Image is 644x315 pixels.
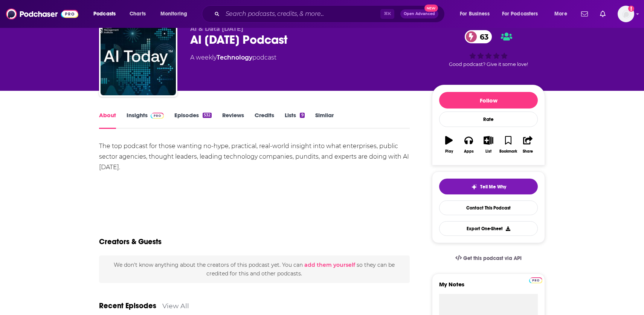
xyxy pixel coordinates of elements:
[498,131,518,158] button: Bookmark
[472,30,492,43] span: 63
[439,131,459,158] button: Play
[439,92,538,109] button: Follow
[485,149,491,154] div: List
[464,149,474,154] div: Apps
[424,5,438,12] span: New
[439,221,538,236] button: Export One-Sheet
[285,112,304,129] a: Lists9
[499,149,517,154] div: Bookmark
[439,179,538,194] button: tell me why sparkleTell Me Why
[479,131,498,158] button: List
[471,184,477,190] img: tell me why sparkle
[174,112,212,129] a: Episodes532
[222,112,244,129] a: Reviews
[523,149,533,154] div: Share
[99,301,156,310] a: Recent Episodes
[99,141,410,173] div: The top podcast for those wanting no-hype, practical, real-world insight into what enterprises, p...
[439,281,538,294] label: My Notes
[114,261,395,277] span: We don't know anything about the creators of this podcast yet . You can so they can be credited f...
[223,8,380,20] input: Search podcasts, credits, & more...
[618,6,634,22] span: Logged in as inkhouseNYC
[160,9,187,19] span: Monitoring
[101,20,176,95] img: AI Today Podcast
[518,131,538,158] button: Share
[618,6,634,22] button: Show profile menu
[127,112,164,129] a: InsightsPodchaser Pro
[554,9,567,19] span: More
[480,184,506,190] span: Tell Me Why
[155,8,197,20] button: open menu
[439,112,538,127] div: Rate
[502,9,538,19] span: For Podcasters
[439,200,538,215] a: Contact This Podcast
[190,25,243,32] span: AI & Data [DATE]
[529,276,542,283] a: Pro website
[130,9,146,19] span: Charts
[255,112,274,129] a: Credits
[549,8,577,20] button: open menu
[162,302,189,310] a: View All
[6,7,78,21] img: Podchaser - Follow, Share and Rate Podcasts
[151,113,164,119] img: Podchaser Pro
[449,61,528,67] span: Good podcast? Give it some love!
[300,113,304,118] div: 9
[99,112,116,129] a: About
[529,277,542,283] img: Podchaser Pro
[404,12,435,16] span: Open Advanced
[445,149,453,154] div: Play
[209,5,452,23] div: Search podcasts, credits, & more...
[459,131,478,158] button: Apps
[88,8,125,20] button: open menu
[380,9,394,19] span: ⌘ K
[99,237,162,246] h2: Creators & Guests
[400,9,438,18] button: Open AdvancedNew
[217,54,252,61] a: Technology
[125,8,150,20] a: Charts
[460,9,490,19] span: For Business
[304,262,355,268] button: add them yourself
[190,53,276,62] div: A weekly podcast
[432,25,545,72] div: 63Good podcast? Give it some love!
[618,6,634,22] img: User Profile
[578,8,591,20] a: Show notifications dropdown
[465,30,492,43] a: 63
[455,8,499,20] button: open menu
[597,8,609,20] a: Show notifications dropdown
[497,8,549,20] button: open menu
[315,112,334,129] a: Similar
[203,113,212,118] div: 532
[449,249,528,268] a: Get this podcast via API
[93,9,116,19] span: Podcasts
[463,255,522,261] span: Get this podcast via API
[628,6,634,12] svg: Add a profile image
